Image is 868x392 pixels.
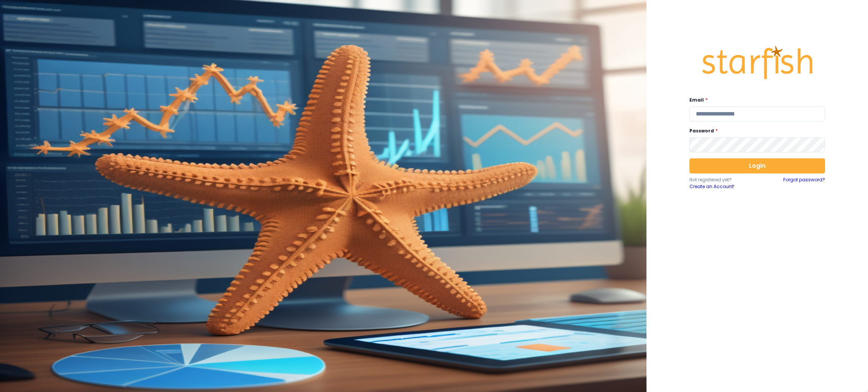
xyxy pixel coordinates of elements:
[689,128,821,134] label: Password
[783,176,825,190] a: Forgot password?
[689,158,825,173] button: Login
[689,176,757,183] p: Not registered yet?
[689,97,821,103] label: Email
[701,39,814,86] img: Logo.42cb71d561138c82c4ab.png
[689,183,757,190] a: Create an Account!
